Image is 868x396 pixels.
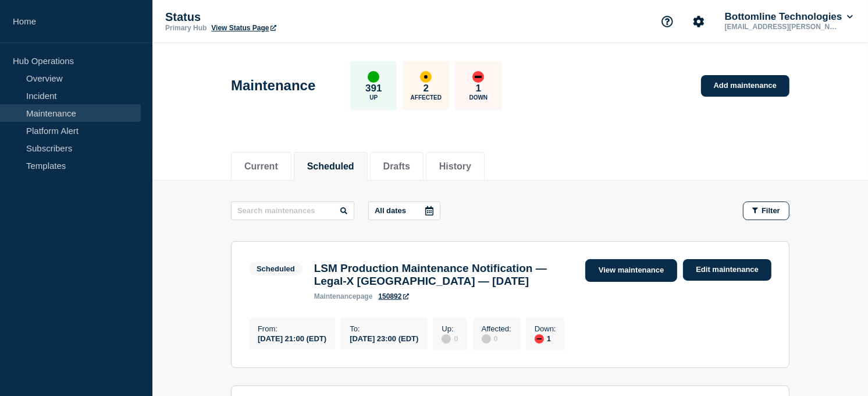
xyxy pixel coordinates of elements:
[257,264,295,273] div: Scheduled
[258,333,326,343] div: [DATE] 21:00 (EDT)
[231,201,354,220] input: Search maintenances
[314,292,373,300] p: page
[469,94,488,101] p: Down
[165,24,207,32] p: Primary Hub
[368,201,440,220] button: All dates
[535,333,556,344] div: 1
[383,161,410,172] button: Drafts
[482,324,511,333] p: Affected :
[723,11,855,23] button: Bottomline Technologies
[535,324,556,333] p: Down :
[350,324,418,333] p: To :
[686,9,711,34] button: Account settings
[442,333,458,344] div: 0
[378,292,408,300] a: 150892
[314,292,357,300] span: maintenance
[314,262,574,288] h3: LSM Production Maintenance Notification — Legal-X [GEOGRAPHIC_DATA] — [DATE]
[368,71,379,83] div: up
[424,83,429,94] p: 2
[231,77,315,94] h1: Maintenance
[442,324,458,333] p: Up :
[365,83,382,94] p: 391
[369,94,378,101] p: Up
[244,161,278,172] button: Current
[375,206,406,215] p: All dates
[535,334,544,344] div: down
[482,334,491,344] div: disabled
[165,10,398,24] p: Status
[701,75,789,97] a: Add maintenance
[258,324,326,333] p: From :
[476,83,481,94] p: 1
[350,333,418,343] div: [DATE] 23:00 (EDT)
[307,161,354,172] button: Scheduled
[482,333,511,344] div: 0
[585,259,677,282] a: View maintenance
[411,94,442,101] p: Affected
[211,24,276,32] a: View Status Page
[439,161,471,172] button: History
[420,71,432,83] div: affected
[442,334,451,344] div: disabled
[762,206,780,215] span: Filter
[743,201,789,220] button: Filter
[723,23,844,31] p: [EMAIL_ADDRESS][PERSON_NAME][DOMAIN_NAME]
[655,9,680,34] button: Support
[683,259,771,281] a: Edit maintenance
[472,71,484,83] div: down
